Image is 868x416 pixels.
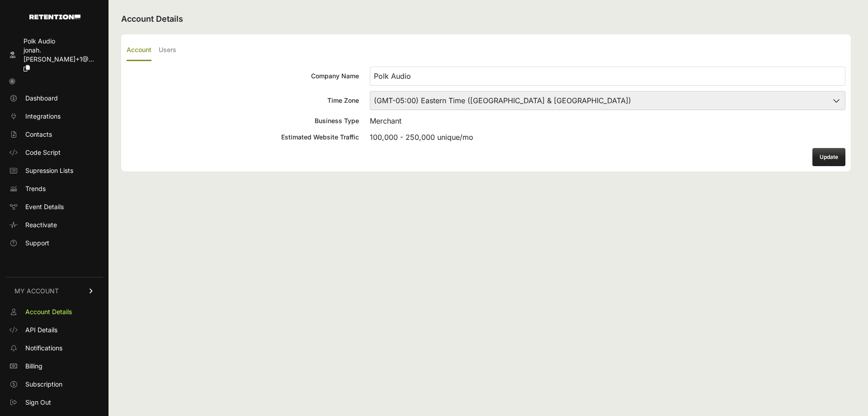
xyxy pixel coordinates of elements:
[25,130,52,139] span: Contacts
[25,398,51,407] span: Sign Out
[25,112,61,121] span: Integrations
[25,148,61,157] span: Code Script
[127,40,151,61] label: Account
[5,305,103,319] a: Account Details
[5,109,103,124] a: Integrations
[5,182,103,196] a: Trends
[24,46,94,63] span: jonah.[PERSON_NAME]+1@...
[25,362,42,371] span: Billing
[25,184,46,193] span: Trends
[5,341,103,355] a: Notifications
[25,325,57,335] span: API Details
[25,202,64,211] span: Event Details
[25,344,62,353] span: Notifications
[370,115,845,126] div: Merchant
[127,133,359,142] div: Estimated Website Traffic
[127,72,359,81] div: Company Name
[25,380,62,389] span: Subscription
[370,67,845,86] input: Company Name
[5,34,103,76] a: Polk Audio jonah.[PERSON_NAME]+1@...
[25,94,58,103] span: Dashboard
[25,307,72,316] span: Account Details
[24,37,99,46] div: Polk Audio
[5,145,103,160] a: Code Script
[5,377,103,392] a: Subscription
[5,91,103,105] a: Dashboard
[25,239,49,248] span: Support
[14,287,59,296] span: MY ACCOUNT
[127,116,359,125] div: Business Type
[121,13,851,25] h2: Account Details
[5,359,103,373] a: Billing
[812,148,845,166] button: Update
[5,127,103,142] a: Contacts
[127,96,359,105] div: Time Zone
[25,166,73,175] span: Supression Lists
[5,163,103,178] a: Supression Lists
[5,236,103,250] a: Support
[5,323,103,337] a: API Details
[5,277,103,305] a: MY ACCOUNT
[5,395,103,410] a: Sign Out
[5,218,103,232] a: Reactivate
[25,220,57,230] span: Reactivate
[370,91,845,110] select: Time Zone
[159,40,176,61] label: Users
[370,132,845,143] div: 100,000 - 250,000 unique/mo
[5,200,103,214] a: Event Details
[29,14,80,19] img: Retention.com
